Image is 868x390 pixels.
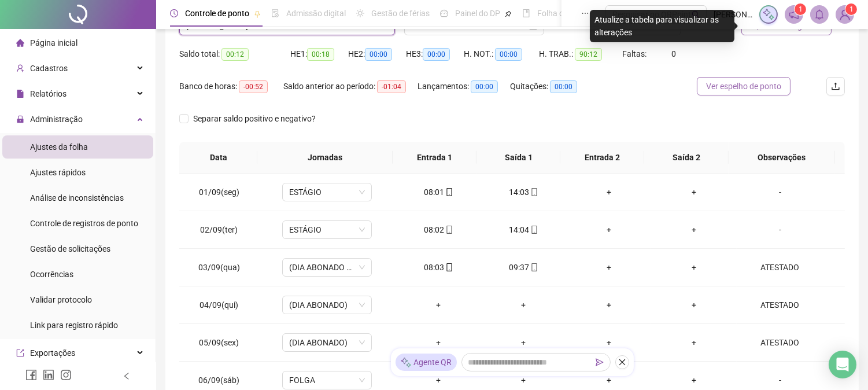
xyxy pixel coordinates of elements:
[455,9,500,18] span: Painel do DP
[25,369,37,381] span: facebook
[400,356,412,369] img: sparkle-icon.fc2bf0ac1784a2077858766a79e2daf3.svg
[418,80,510,93] div: Lançamentos:
[179,80,283,93] div: Banco de horas:
[423,48,450,61] span: 00:00
[393,142,477,174] th: Entrada 1
[16,39,24,47] span: home
[622,49,648,58] span: Faltas:
[289,183,365,201] span: ESTÁGIO
[836,6,854,23] img: 54111
[30,321,118,330] span: Link para registro rápido
[405,374,472,387] div: +
[406,47,464,61] div: HE 3:
[199,187,239,197] span: 01/09(seg)
[575,336,642,349] div: +
[471,80,498,93] span: 00:00
[371,9,430,18] span: Gestão de férias
[377,80,406,93] span: -01:04
[737,151,826,164] span: Observações
[477,142,560,174] th: Saída 1
[550,80,577,93] span: 00:00
[660,261,727,274] div: +
[660,336,727,349] div: +
[185,9,249,18] span: Controle de ponto
[289,334,365,351] span: (DIA ABONADO)
[348,47,406,61] div: HE 2:
[16,90,24,98] span: file
[444,263,453,271] span: mobile
[728,142,835,174] th: Observações
[289,221,365,238] span: ESTÁGIO
[30,219,138,228] span: Controle de registros de ponto
[714,8,752,21] span: [PERSON_NAME]
[660,186,727,198] div: +
[831,82,840,91] span: upload
[762,8,775,21] img: sparkle-icon.fc2bf0ac1784a2077858766a79e2daf3.svg
[795,3,806,15] sup: 1
[575,48,602,61] span: 90:12
[814,9,825,20] span: bell
[199,338,239,347] span: 05/09(sex)
[618,358,626,366] span: close
[30,64,68,73] span: Cadastros
[671,49,676,58] span: 0
[239,80,268,93] span: -00:52
[200,300,238,310] span: 04/09(qui)
[537,9,611,18] span: Folha de pagamento
[644,142,728,174] th: Saída 2
[30,348,75,358] span: Exportações
[405,186,472,198] div: 08:01
[271,9,279,17] span: file-done
[522,9,530,17] span: book
[697,77,791,95] button: Ver espelho de ponto
[505,10,512,17] span: pushpin
[179,47,290,61] div: Saldo total:
[16,115,24,123] span: lock
[799,5,803,13] span: 1
[746,374,814,387] div: -
[43,369,54,381] span: linkedin
[660,299,727,311] div: +
[179,142,257,174] th: Data
[746,299,814,311] div: ATESTADO
[30,89,67,98] span: Relatórios
[396,354,457,371] div: Agente QR
[405,223,472,236] div: 08:02
[286,9,346,18] span: Admissão digital
[490,223,557,236] div: 14:04
[189,112,320,125] span: Separar saldo positivo e negativo?
[16,349,24,357] span: export
[356,9,364,17] span: sun
[575,223,642,236] div: +
[289,259,365,276] span: (DIA ABONADO PARCIALMENTE)
[200,225,238,234] span: 02/09(ter)
[660,374,727,387] div: +
[289,371,365,389] span: FOLGA
[60,369,72,381] span: instagram
[254,10,261,17] span: pushpin
[198,376,239,385] span: 06/09(sáb)
[30,142,88,152] span: Ajustes da folha
[490,299,557,311] div: +
[706,80,781,93] span: Ver espelho de ponto
[405,261,472,274] div: 08:03
[170,9,178,17] span: clock-circle
[596,358,604,366] span: send
[746,186,814,198] div: -
[746,261,814,274] div: ATESTADO
[30,38,77,47] span: Página inicial
[464,21,474,31] span: to
[490,186,557,198] div: 14:03
[221,48,249,61] span: 00:12
[405,336,472,349] div: +
[849,5,854,13] span: 1
[257,142,393,174] th: Jornadas
[746,223,814,236] div: -
[575,186,642,198] div: +
[198,263,240,272] span: 03/09(qua)
[444,226,453,234] span: mobile
[30,244,110,253] span: Gestão de solicitações
[575,374,642,387] div: +
[290,47,348,61] div: HE 1:
[365,48,392,61] span: 00:00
